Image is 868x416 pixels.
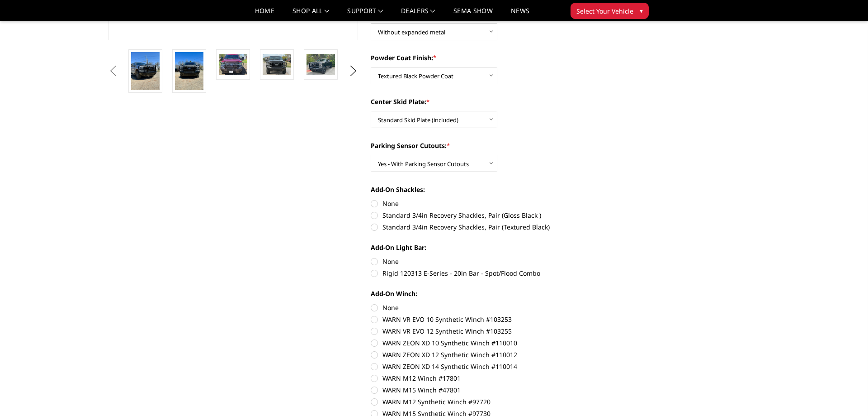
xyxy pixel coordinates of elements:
button: Previous [106,64,120,78]
label: WARN M12 Synthetic Winch #97720 [371,397,620,406]
a: News [511,8,529,21]
img: 2023-2025 Ford F250-350 - T2 Series - Extreme Front Bumper (receiver or winch) [219,54,247,75]
img: 2023-2025 Ford F250-350 - T2 Series - Extreme Front Bumper (receiver or winch) [175,52,203,90]
label: None [371,199,620,208]
a: SEMA Show [453,8,493,21]
label: Add-On Winch: [371,289,620,298]
a: shop all [292,8,329,21]
span: ▾ [640,6,643,15]
label: Parking Sensor Cutouts: [371,141,620,150]
a: Home [255,8,274,21]
a: Support [347,8,383,21]
label: None [371,303,620,312]
label: Add-On Shackles: [371,185,620,194]
img: 2023-2025 Ford F250-350 - T2 Series - Extreme Front Bumper (receiver or winch) [263,54,291,75]
label: WARN ZEON XD 10 Synthetic Winch #110010 [371,338,620,348]
span: Select Your Vehicle [576,6,633,16]
label: Center Skid Plate: [371,97,620,106]
label: Standard 3/4in Recovery Shackles, Pair (Gloss Black ) [371,210,620,220]
label: Rigid 120313 E-Series - 20in Bar - Spot/Flood Combo [371,268,620,278]
label: WARN M15 Winch #47801 [371,385,620,395]
label: Add-On Light Bar: [371,243,620,252]
label: WARN ZEON XD 12 Synthetic Winch #110012 [371,350,620,359]
label: Powder Coat Finish: [371,53,620,62]
label: WARN VR EVO 10 Synthetic Winch #103253 [371,315,620,324]
label: WARN ZEON XD 14 Synthetic Winch #110014 [371,362,620,371]
label: Standard 3/4in Recovery Shackles, Pair (Textured Black) [371,222,620,232]
img: 2023-2025 Ford F250-350 - T2 Series - Extreme Front Bumper (receiver or winch) [131,52,160,90]
label: WARN M12 Winch #17801 [371,373,620,383]
label: WARN VR EVO 12 Synthetic Winch #103255 [371,326,620,336]
button: Next [347,64,360,78]
a: Dealers [401,8,435,21]
iframe: Chat Widget [823,373,868,416]
button: Select Your Vehicle [571,3,649,19]
img: 2023-2025 Ford F250-350 - T2 Series - Extreme Front Bumper (receiver or winch) [307,54,335,75]
label: None [371,257,620,266]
